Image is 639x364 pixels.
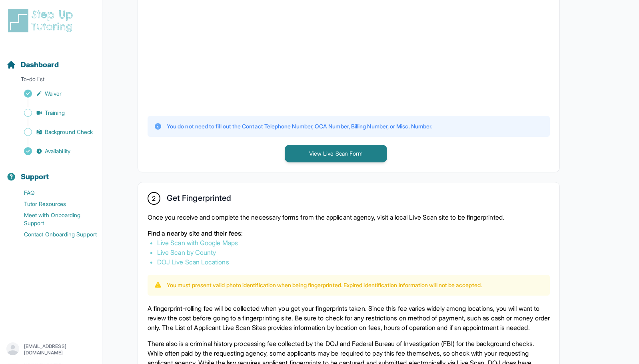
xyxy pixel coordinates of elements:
[285,149,387,157] a: View Live Scan Form
[6,210,102,229] a: Meet with Onboarding Support
[6,8,78,34] img: logo
[3,75,99,86] p: To-do list
[6,229,102,240] a: Contact Onboarding Support
[45,147,70,155] span: Availability
[285,145,387,162] button: View Live Scan Form
[45,90,62,98] span: Waiver
[157,239,238,247] a: Live Scan with Google Maps
[157,248,216,256] a: Live Scan by County
[24,343,96,356] p: [EMAIL_ADDRESS][DOMAIN_NAME]
[45,109,65,117] span: Training
[6,107,102,118] a: Training
[157,258,229,266] a: DOJ Live Scan Locations
[3,46,99,74] button: Dashboard
[45,128,93,136] span: Background Check
[6,59,59,70] a: Dashboard
[3,158,99,186] button: Support
[21,171,49,182] span: Support
[6,126,102,138] a: Background Check
[148,228,550,238] p: Find a nearby site and their fees:
[167,281,482,289] p: You must present valid photo identification when being fingerprinted. Expired identification info...
[6,88,102,99] a: Waiver
[152,194,156,203] span: 2
[6,198,102,210] a: Tutor Resources
[6,342,96,357] button: [EMAIL_ADDRESS][DOMAIN_NAME]
[6,187,102,198] a: FAQ
[21,59,59,70] span: Dashboard
[148,212,550,222] p: Once you receive and complete the necessary forms from the applicant agency, visit a local Live S...
[148,304,550,332] p: A fingerprint-rolling fee will be collected when you get your fingerprints taken. Since this fee ...
[167,193,231,206] h2: Get Fingerprinted
[167,122,432,130] p: You do not need to fill out the Contact Telephone Number, OCA Number, Billing Number, or Misc. Nu...
[6,146,102,157] a: Availability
